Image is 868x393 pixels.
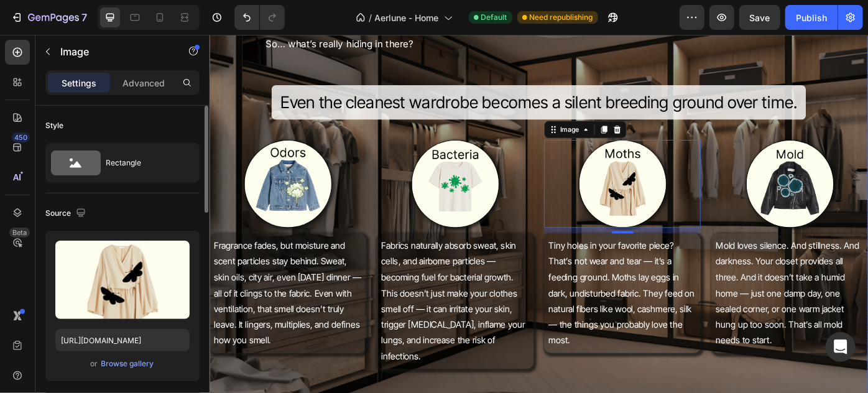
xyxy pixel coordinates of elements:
p: Settings [62,76,96,90]
p: Advanced [122,76,165,90]
p: Image [60,44,166,59]
img: gempages_572701175279780736-5fd7a694-6adb-494c-a2dd-7aa4f749f73a.png [608,119,708,218]
span: or [91,356,98,371]
button: 7 [5,5,93,30]
div: Style [45,120,63,131]
div: Rectangle [106,149,182,177]
div: Publish [796,11,827,24]
img: gempages_572701175279780736-db6cbfe5-1f52-4dba-aa5f-4f4a23a765e8.png [39,119,139,218]
span: Need republishing [530,12,593,23]
span: Mold loves silence. And stillness. And darkness. Your closet provides all three. And it doesn’t t... [574,232,736,352]
img: gempages_572701175279780736-03112675-c6c7-482c-a65a-dffa465a61e4.png [418,119,518,218]
span: Save [750,12,770,23]
p: Fabrics naturally absorb sweat, skin cells, and airborne particles — becoming fuel for bacterial ... [195,229,362,372]
span: Aerlune - Home [375,11,439,24]
div: Source [45,205,88,222]
div: Browse gallery [101,358,154,369]
div: Beta [9,228,30,238]
h2: Even the cleanest wardrobe becomes a silent breeding ground over time. [70,57,676,96]
input: https://example.com/image.jpg [55,329,190,351]
div: 450 [12,132,30,142]
span: Default [481,12,507,23]
span: Tiny holes in your favorite piece? That’s not wear and tear — it’s a feeding ground. Moths lay eg... [384,232,550,352]
button: Browse gallery [101,358,155,370]
p: 7 [81,10,87,25]
div: Open Intercom Messenger [826,332,856,362]
div: Image [395,101,422,113]
button: Publish [785,5,838,30]
span: / [369,11,372,24]
img: preview-image [55,241,190,319]
iframe: Design area [210,35,868,393]
img: gempages_572701175279780736-4e15f47d-0b9a-423a-a3ac-d8aa62ae99c6.png [229,119,328,218]
div: Undo/Redo [234,5,285,30]
button: Save [739,5,780,30]
p: Fragrance fades, but moisture and scent particles stay behind. Sweat, skin oils, city air, even [... [5,229,172,355]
